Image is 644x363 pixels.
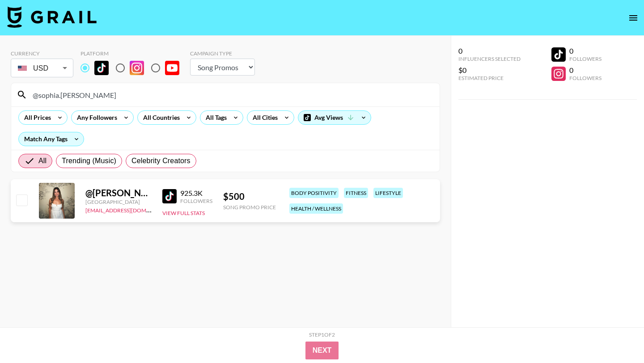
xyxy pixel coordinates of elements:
div: 925.3K [180,189,212,198]
div: 0 [569,46,602,55]
span: Celebrity Creators [131,156,191,166]
div: fitness [344,188,368,198]
div: Avg Views [298,111,371,124]
div: @ [PERSON_NAME].[PERSON_NAME] [85,187,152,198]
input: Search by User Name [27,88,434,102]
div: Followers [569,75,602,81]
div: Platform [80,50,186,57]
button: Next [305,342,339,359]
span: All [38,156,47,166]
div: $0 [458,66,521,75]
div: 0 [569,66,602,75]
div: lifestyle [373,188,403,198]
div: Match Any Tags [19,132,84,146]
div: 0 [458,46,521,55]
img: Instagram [130,61,144,75]
div: Followers [569,55,602,62]
div: All Tags [200,111,229,124]
img: TikTok [162,189,177,203]
iframe: Drift Widget Chat Controller [599,318,633,352]
div: Estimated Price [458,75,521,81]
div: Song Promo Price [223,204,276,211]
div: [GEOGRAPHIC_DATA] [85,198,152,205]
div: body positivity [289,188,339,198]
div: health / wellness [289,203,343,214]
button: open drawer [624,9,642,27]
a: [EMAIL_ADDRESS][DOMAIN_NAME] [85,205,175,214]
div: All Countries [138,111,182,124]
button: View Full Stats [162,210,205,216]
span: Trending (Music) [62,156,116,166]
img: YouTube [165,61,179,75]
img: TikTok [94,61,109,75]
div: Currency [11,50,73,57]
div: Step 1 of 2 [309,331,335,338]
div: All Cities [247,111,280,124]
div: Influencers Selected [458,55,521,62]
div: All Prices [19,111,53,124]
div: Followers [180,198,212,204]
div: $ 500 [223,191,276,202]
div: Any Followers [72,111,119,124]
div: USD [13,60,72,76]
div: Campaign Type [190,50,255,57]
img: Grail Talent [7,6,97,28]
